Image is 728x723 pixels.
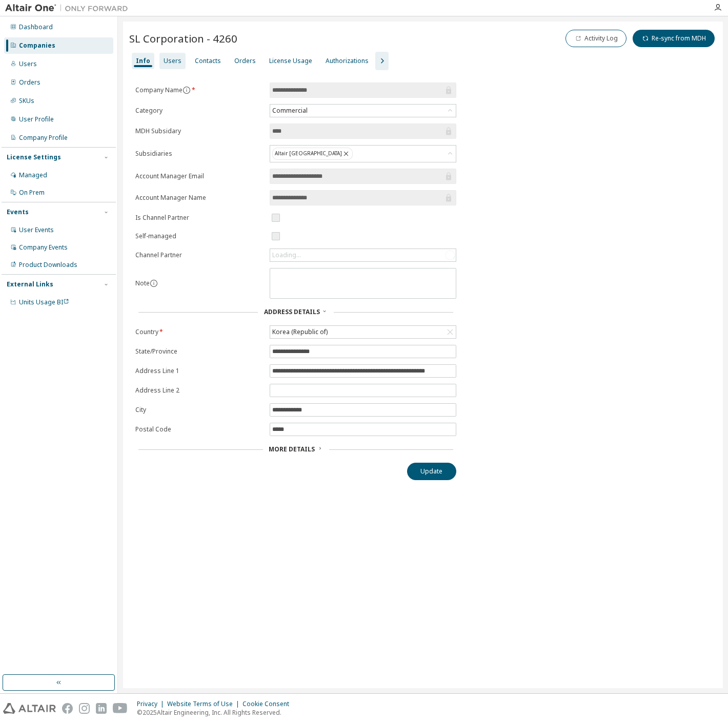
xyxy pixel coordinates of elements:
div: Users [19,60,37,68]
div: Contacts [195,57,221,65]
label: Company Name [135,86,264,94]
span: SL Corporation - 4260 [129,31,237,46]
label: Channel Partner [135,251,264,259]
button: Activity Log [565,30,626,47]
div: Korea (Republic of) [270,326,456,338]
div: Users [164,57,181,65]
div: Dashboard [19,23,53,31]
div: SKUs [19,97,34,105]
label: Subsidiaries [135,150,264,158]
button: Update [407,463,456,480]
div: Managed [19,171,47,179]
div: Events [7,208,29,216]
img: facebook.svg [62,703,73,714]
span: Units Usage BI [19,298,69,306]
label: Self-managed [135,232,264,240]
div: Altair [GEOGRAPHIC_DATA] [270,146,456,162]
div: Authorizations [326,57,369,65]
div: Korea (Republic of) [271,326,329,338]
img: youtube.svg [113,703,128,714]
div: On Prem [19,189,45,197]
label: Category [135,107,264,115]
label: Note [135,279,150,287]
label: Account Manager Email [135,172,264,180]
div: License Usage [269,57,312,65]
div: External Links [7,280,53,288]
div: Product Downloads [19,261,77,269]
img: Altair One [5,3,133,13]
button: information [150,279,158,287]
label: MDH Subsidary [135,127,264,135]
div: Company Profile [19,134,68,142]
img: altair_logo.svg [3,703,56,714]
span: Address Details [264,307,320,316]
div: Commercial [271,105,309,116]
button: information [183,86,191,94]
div: Companies [19,42,55,50]
label: Postal Code [135,425,264,433]
div: Cookie Consent [242,700,295,708]
label: Country [135,328,264,336]
div: Orders [234,57,256,65]
div: Orders [19,78,41,87]
button: Re-sync from MDH [633,30,715,47]
p: © 2025 Altair Engineering, Inc. All Rights Reserved. [137,708,295,717]
label: Is Channel Partner [135,214,264,222]
div: User Events [19,226,54,234]
div: Website Terms of Use [167,700,242,708]
div: Commercial [270,105,456,117]
label: Account Manager Name [135,194,264,202]
div: User Profile [19,115,54,123]
div: Info [136,57,150,65]
div: Privacy [137,700,167,708]
div: Loading... [270,249,456,261]
label: Address Line 1 [135,367,264,375]
div: Company Events [19,243,68,252]
div: Loading... [272,251,301,259]
label: Address Line 2 [135,386,264,395]
img: linkedin.svg [96,703,107,714]
label: State/Province [135,347,264,356]
div: Altair [GEOGRAPHIC_DATA] [272,148,353,160]
span: More Details [269,445,315,453]
img: instagram.svg [79,703,90,714]
div: License Settings [7,153,61,161]
label: City [135,406,264,414]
